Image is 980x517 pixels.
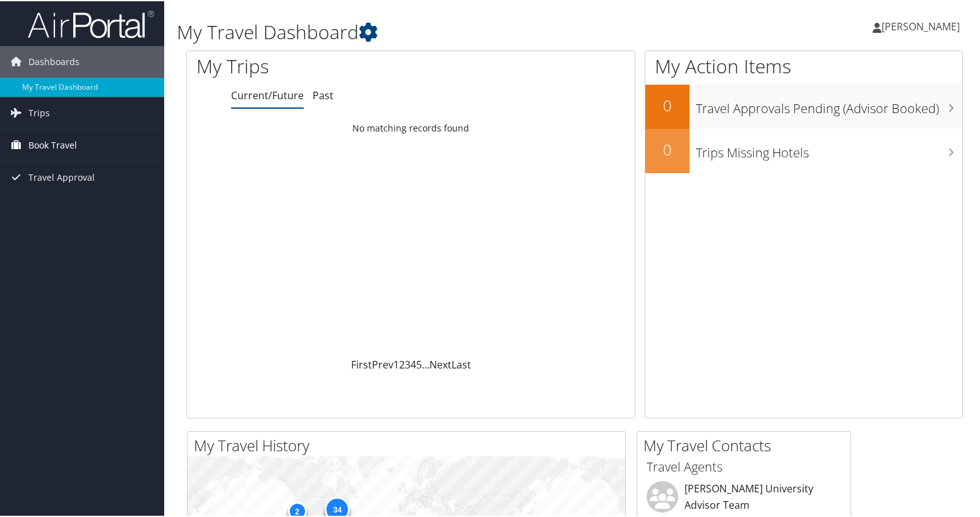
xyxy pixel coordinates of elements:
[393,356,399,370] a: 1
[873,6,972,44] a: [PERSON_NAME]
[28,8,154,38] img: airportal-logo.png
[177,18,707,44] h1: My Travel Dashboard
[645,94,690,115] h2: 0
[429,356,451,370] a: Next
[645,52,962,78] h1: My Action Items
[645,83,962,128] a: 0Travel Approvals Pending (Advisor Booked)
[399,356,405,370] a: 2
[416,356,422,370] a: 5
[194,434,625,455] h2: My Travel History
[696,137,962,161] h3: Trips Missing Hotels
[28,45,80,76] span: Dashboards
[313,87,333,101] a: Past
[643,434,851,455] h2: My Travel Contacts
[196,52,439,78] h1: My Trips
[696,92,962,116] h3: Travel Approvals Pending (Advisor Booked)
[231,87,304,101] a: Current/Future
[881,18,960,32] span: [PERSON_NAME]
[410,356,416,370] a: 4
[187,116,635,138] td: No matching records found
[645,138,690,159] h2: 0
[405,356,410,370] a: 3
[351,356,372,370] a: First
[372,356,393,370] a: Prev
[645,128,962,172] a: 0Trips Missing Hotels
[28,96,50,128] span: Trips
[451,356,471,370] a: Last
[28,128,77,160] span: Book Travel
[28,161,95,192] span: Travel Approval
[647,457,841,475] h3: Travel Agents
[422,356,429,370] span: …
